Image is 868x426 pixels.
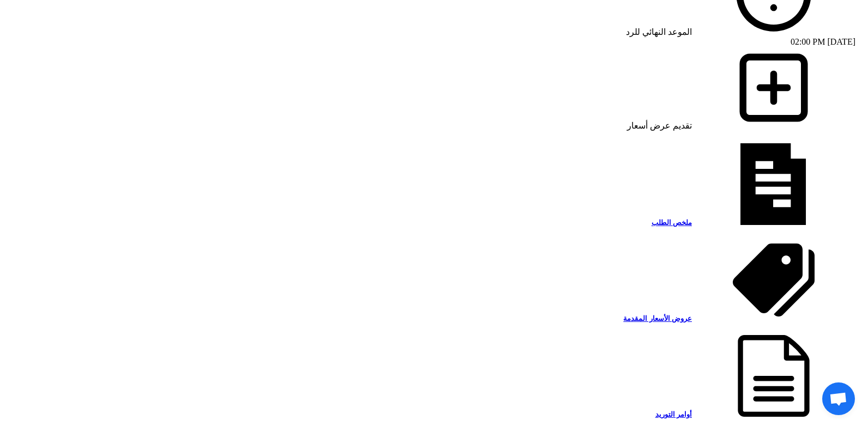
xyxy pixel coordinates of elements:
div: [DATE] 02:00 PM [4,37,855,47]
a: أوامر التوريد [4,335,855,419]
a: Open chat [822,382,855,415]
a: ملخص الطلب [4,143,855,227]
div: تقديم عرض أسعار [627,47,855,131]
a: عروض الأسعار المقدمة [4,239,855,323]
